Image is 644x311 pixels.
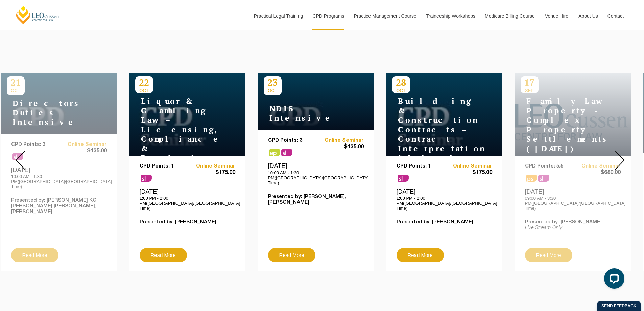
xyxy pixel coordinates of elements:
[392,88,410,93] span: OCT
[398,175,409,182] span: sl
[392,96,477,172] h4: Building & Construction Contracts – Contract Interpretation following Pafburn
[397,248,444,262] a: Read More
[421,1,480,30] a: Traineeship Workshops
[281,149,292,156] span: sl
[264,76,282,88] p: 23
[444,169,492,176] span: $175.00
[135,76,153,88] p: 22
[268,162,364,185] div: [DATE]
[268,194,364,205] p: Presented by: [PERSON_NAME],[PERSON_NAME]
[573,1,602,30] a: About Us
[264,104,348,123] h4: NDIS Intensive
[599,266,627,294] iframe: LiveChat chat widget
[615,151,625,170] img: Next
[540,1,573,30] a: Venue Hire
[140,219,235,225] p: Presented by: [PERSON_NAME]
[316,138,364,143] a: Online Seminar
[316,143,364,151] span: $435.00
[444,163,492,169] a: Online Seminar
[140,163,188,169] p: CPD Points: 1
[187,169,235,176] span: $175.00
[140,188,235,211] div: [DATE]
[16,151,25,170] img: Prev
[141,175,152,182] span: sl
[249,1,308,30] a: Practical Legal Training
[602,1,629,30] a: Contact
[140,196,235,211] p: 1:00 PM - 2:00 PM([GEOGRAPHIC_DATA]/[GEOGRAPHIC_DATA] Time)
[15,5,60,25] a: [PERSON_NAME] Centre for Law
[269,149,280,156] span: ps
[349,1,421,30] a: Practice Management Course
[135,96,220,163] h4: Liquor & Gambling Law – Licensing, Compliance & Regulations
[397,196,492,211] p: 1:00 PM - 2:00 PM([GEOGRAPHIC_DATA]/[GEOGRAPHIC_DATA] Time)
[264,88,282,93] span: OCT
[397,163,445,169] p: CPD Points: 1
[268,170,364,185] p: 10:00 AM - 1:30 PM([GEOGRAPHIC_DATA]/[GEOGRAPHIC_DATA] Time)
[268,138,316,143] p: CPD Points: 3
[268,248,315,262] a: Read More
[187,163,235,169] a: Online Seminar
[135,88,153,93] span: OCT
[480,1,540,30] a: Medicare Billing Course
[397,219,492,225] p: Presented by: [PERSON_NAME]
[140,248,187,262] a: Read More
[392,76,410,88] p: 28
[307,1,349,30] a: CPD Programs
[397,188,492,211] div: [DATE]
